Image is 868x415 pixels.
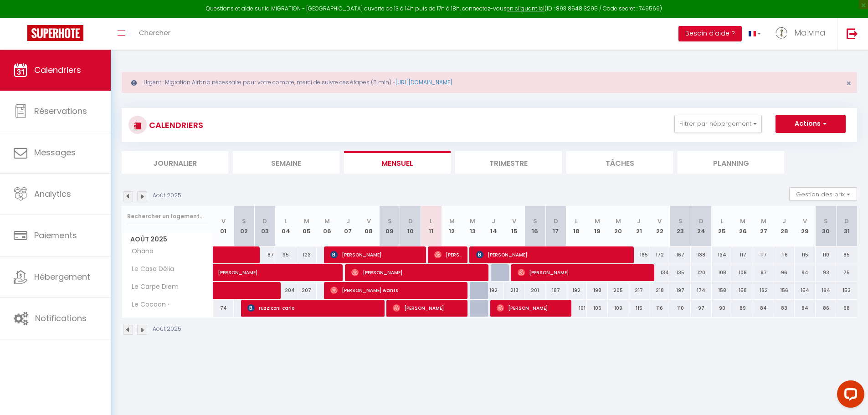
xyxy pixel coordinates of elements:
div: 116 [774,246,795,263]
abbr: J [346,217,350,225]
span: Paiements [34,230,77,241]
abbr: V [367,217,371,225]
div: 164 [816,282,837,299]
abbr: D [699,217,704,225]
span: Ohana [123,246,158,256]
div: 207 [296,282,317,299]
th: 30 [816,206,837,246]
th: 04 [275,206,296,246]
div: 68 [836,300,857,317]
div: 89 [732,300,753,317]
span: Hébergement [34,271,90,282]
div: 197 [670,282,691,299]
li: Semaine [233,151,339,174]
div: 109 [608,300,629,317]
abbr: M [449,217,455,225]
div: 134 [649,264,670,281]
div: 154 [795,282,816,299]
th: 19 [587,206,608,246]
abbr: M [470,217,475,225]
th: 20 [608,206,629,246]
li: Tâches [566,151,673,174]
th: 23 [670,206,691,246]
div: 115 [628,300,649,317]
div: 135 [670,264,691,281]
th: 13 [462,206,483,246]
th: 18 [566,206,587,246]
span: [PERSON_NAME] [476,246,630,263]
div: 97 [753,264,774,281]
th: 03 [255,206,276,246]
button: Gestion des prix [789,187,857,201]
abbr: L [284,217,287,225]
span: Malvina [794,27,826,38]
div: 138 [691,246,712,263]
div: 213 [504,282,525,299]
span: [PERSON_NAME] [393,299,462,317]
img: logout [847,28,858,39]
th: 16 [524,206,545,246]
abbr: S [533,217,537,225]
input: Rechercher un logement... [127,208,208,225]
div: 84 [795,300,816,317]
span: Chercher [139,28,170,37]
div: 201 [524,282,545,299]
th: 17 [545,206,566,246]
div: 108 [732,264,753,281]
div: 198 [587,282,608,299]
div: 158 [732,282,753,299]
abbr: J [782,217,786,225]
th: 25 [712,206,733,246]
div: 90 [712,300,733,317]
span: × [846,77,851,89]
abbr: L [430,217,432,225]
th: 09 [379,206,400,246]
div: 75 [836,264,857,281]
span: [PERSON_NAME] wants [330,282,463,299]
div: 74 [213,300,234,317]
div: 93 [816,264,837,281]
div: 162 [753,282,774,299]
div: 217 [628,282,649,299]
a: Chercher [132,18,177,50]
th: 31 [836,206,857,246]
abbr: J [637,217,641,225]
span: Calendriers [34,64,81,76]
abbr: S [242,217,246,225]
a: ... Malvina [768,18,837,50]
a: [URL][DOMAIN_NAME] [395,78,452,86]
abbr: V [657,217,662,225]
abbr: M [761,217,766,225]
div: 187 [545,282,566,299]
div: 192 [483,282,504,299]
li: Mensuel [344,151,451,174]
div: 96 [774,264,795,281]
div: 158 [712,282,733,299]
div: 86 [816,300,837,317]
th: 01 [213,206,234,246]
div: 110 [670,300,691,317]
div: 97 [691,300,712,317]
th: 08 [359,206,380,246]
span: Le Cocoon · [123,300,171,310]
div: 116 [649,300,670,317]
div: 94 [795,264,816,281]
th: 02 [234,206,255,246]
abbr: D [554,217,558,225]
div: 120 [691,264,712,281]
th: 27 [753,206,774,246]
span: Analytics [34,188,71,200]
th: 06 [317,206,338,246]
div: 172 [649,246,670,263]
div: 83 [774,300,795,317]
span: Le Casa Délia [123,264,176,274]
abbr: V [803,217,807,225]
th: 05 [296,206,317,246]
div: 165 [628,246,649,263]
img: Super Booking [27,25,83,41]
div: 134 [712,246,733,263]
span: [PERSON_NAME] [351,264,484,281]
div: 117 [732,246,753,263]
p: Août 2025 [153,325,181,333]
